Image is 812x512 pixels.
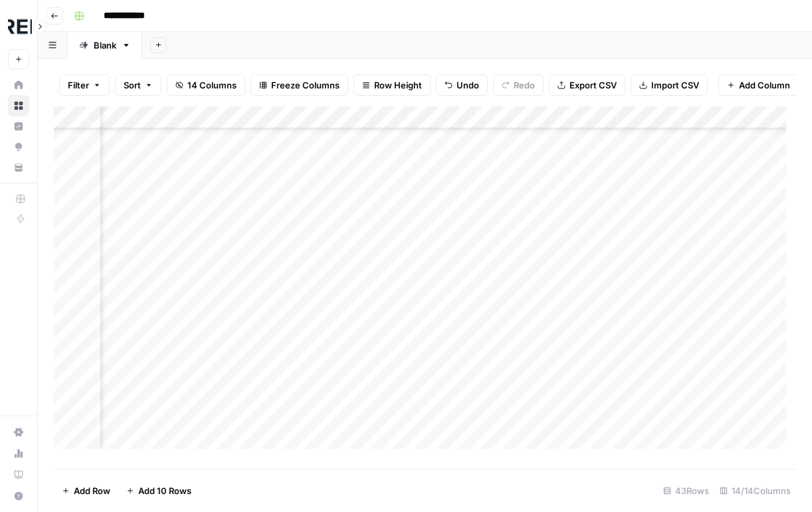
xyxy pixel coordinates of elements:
[124,78,141,92] span: Sort
[8,15,32,39] img: Threepipe Reply Logo
[8,157,29,178] a: Your Data
[457,78,479,92] span: Undo
[493,74,544,96] button: Redo
[251,74,348,96] button: Freeze Columns
[115,74,161,96] button: Sort
[94,39,116,52] div: Blank
[8,74,29,96] a: Home
[631,74,708,96] button: Import CSV
[354,74,431,96] button: Row Height
[651,78,699,92] span: Import CSV
[8,422,29,443] a: Settings
[436,74,488,96] button: Undo
[8,464,29,485] a: Learning Hub
[514,78,535,92] span: Redo
[54,480,118,501] button: Add Row
[68,78,89,92] span: Filter
[167,74,245,96] button: 14 Columns
[718,74,799,96] button: Add Column
[187,78,237,92] span: 14 Columns
[8,95,29,116] a: Browse
[68,32,142,59] a: Blank
[714,480,796,501] div: 14/14 Columns
[658,480,714,501] div: 43 Rows
[8,136,29,158] a: Opportunities
[8,116,29,137] a: Insights
[59,74,110,96] button: Filter
[138,484,191,497] span: Add 10 Rows
[118,480,199,501] button: Add 10 Rows
[739,78,790,92] span: Add Column
[74,484,110,497] span: Add Row
[8,485,29,507] button: Help + Support
[374,78,422,92] span: Row Height
[8,11,29,44] button: Workspace: Threepipe Reply
[569,78,617,92] span: Export CSV
[271,78,340,92] span: Freeze Columns
[549,74,625,96] button: Export CSV
[8,443,29,464] a: Usage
